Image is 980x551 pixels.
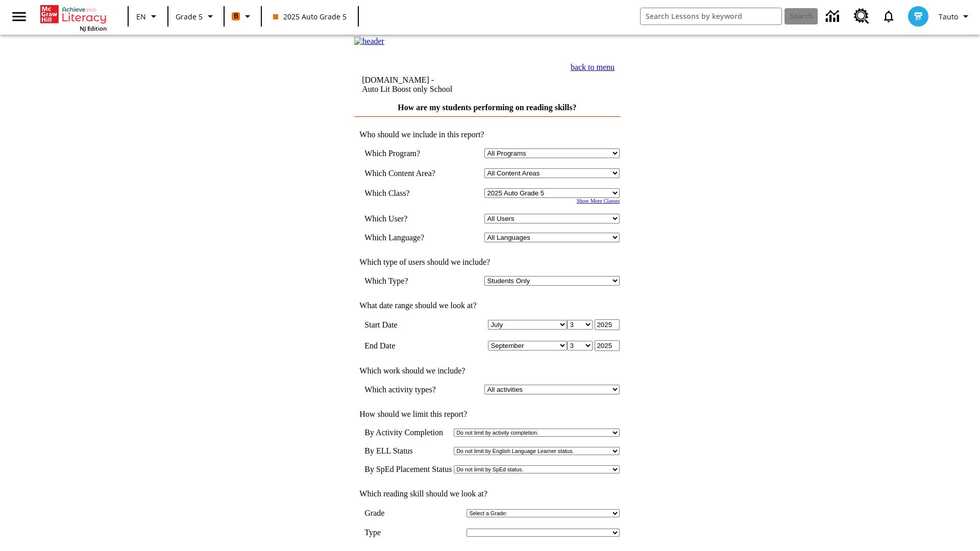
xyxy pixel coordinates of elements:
td: [DOMAIN_NAME] - [362,76,518,94]
td: By SpEd Placement Status [364,465,452,474]
td: Which User? [364,214,450,223]
td: Which Language? [364,233,450,242]
td: Start Date [364,319,450,330]
a: back to menu [571,63,615,71]
img: header [354,37,384,46]
td: Which type of users should we include? [354,258,620,267]
td: What date range should we look at? [354,301,620,310]
td: Which Program? [364,148,450,158]
a: How are my students performing on reading skills? [398,103,576,112]
a: Show More Classes [577,198,620,204]
td: Which Type? [364,276,450,286]
button: Profile/Settings [935,7,976,26]
span: Tauto [939,11,958,22]
td: Type [364,528,389,537]
button: Grade: Grade 5, Select a grade [171,7,220,26]
td: Which Class? [364,188,450,198]
td: By Activity Completion [364,428,452,437]
span: 2025 Auto Grade 5 [273,11,347,22]
a: Data Center [820,3,848,31]
td: Which activity types? [364,385,450,394]
span: EN [136,11,146,22]
span: Grade 5 [176,11,203,22]
td: How should we limit this report? [354,410,620,419]
td: Grade [364,509,394,518]
span: B [234,10,238,22]
td: Who should we include in this report? [354,130,620,139]
td: Which work should we include? [354,366,620,375]
nobr: Which Content Area? [364,169,435,178]
img: avatar image [908,6,928,27]
a: Resource Center, Will open in new tab [848,3,875,30]
button: Boost Class color is orange. Change class color [228,7,258,26]
nobr: Auto Lit Boost only School [362,85,452,93]
span: NJ Edition [80,24,107,32]
td: End Date [364,340,450,351]
button: Language: EN, Select a language [132,7,164,26]
button: Open side menu [4,2,34,32]
a: Notifications [875,3,902,30]
input: search field [641,8,781,24]
button: Select a new avatar [902,3,935,30]
td: By ELL Status [364,446,452,456]
td: Which reading skill should we look at? [354,489,620,498]
div: Home [40,3,107,32]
